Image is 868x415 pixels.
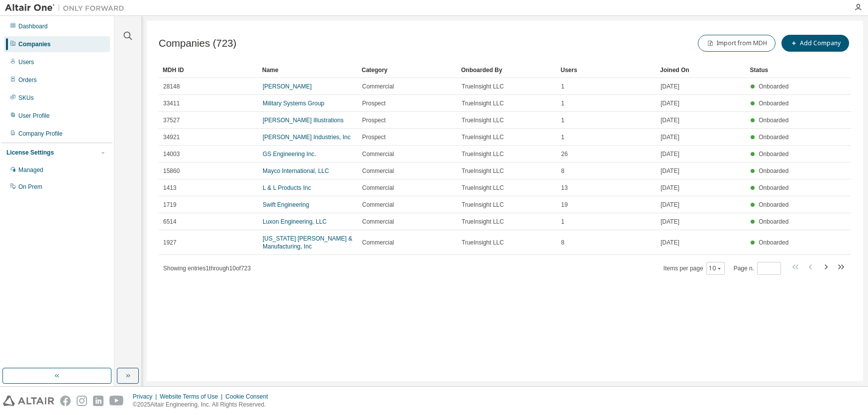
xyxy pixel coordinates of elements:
span: [DATE] [661,150,679,158]
span: Onboarded [759,239,788,246]
span: Prospect [362,133,386,141]
button: 10 [709,264,722,272]
span: 13 [561,184,568,192]
div: User Profile [18,112,50,120]
span: 34921 [163,133,180,141]
span: [DATE] [661,218,679,226]
span: Commercial [362,167,394,175]
a: Luxon Engineering, LLC [263,218,327,225]
span: TrueInsight LLC [462,116,504,124]
span: Commercial [362,239,394,247]
span: [DATE] [661,133,679,141]
span: TrueInsight LLC [462,201,504,209]
a: [PERSON_NAME] Industries, Inc [263,134,351,141]
a: Swift Engineering [263,201,309,208]
span: 1 [561,83,565,90]
div: License Settings [6,149,54,157]
span: Onboarded [759,167,788,174]
span: Onboarded [759,151,788,158]
span: TrueInsight LLC [462,83,504,90]
div: Users [18,58,34,66]
div: SKUs [18,94,34,102]
span: 19 [561,201,568,209]
span: TrueInsight LLC [462,239,504,247]
div: On Prem [18,183,42,191]
a: GS Engineering Inc. [263,151,316,158]
div: Name [262,62,354,78]
div: Privacy [133,393,160,401]
span: [DATE] [661,167,679,175]
span: Showing entries 1 through 10 of 723 [163,265,251,272]
span: 26 [561,150,568,158]
span: 14003 [163,150,180,158]
span: Onboarded [759,201,788,208]
div: Status [750,62,792,78]
span: Companies (723) [159,38,236,49]
span: 37527 [163,116,180,124]
span: Commercial [362,218,394,226]
span: 6514 [163,218,177,226]
span: TrueInsight LLC [462,133,504,141]
div: Dashboard [18,22,48,30]
button: Import from MDH [698,35,775,52]
span: 1927 [163,239,177,247]
span: TrueInsight LLC [462,184,504,192]
span: 1 [561,116,565,124]
span: Prospect [362,99,386,107]
div: Category [362,62,453,78]
span: Onboarded [759,83,788,90]
span: Onboarded [759,134,788,141]
span: Commercial [362,184,394,192]
span: Items per page [664,262,725,275]
a: [PERSON_NAME] Illustrations [263,117,344,124]
span: Commercial [362,83,394,90]
img: facebook.svg [60,396,71,406]
span: 33411 [163,99,180,107]
span: TrueInsight LLC [462,167,504,175]
a: [US_STATE] [PERSON_NAME] & Manufacturing, Inc [263,235,352,250]
span: Commercial [362,150,394,158]
img: linkedin.svg [93,396,103,406]
span: 15860 [163,167,180,175]
p: © 2025 Altair Engineering, Inc. All Rights Reserved. [133,401,274,409]
div: Onboarded By [461,62,553,78]
span: 28148 [163,83,180,90]
span: 1 [561,99,565,107]
div: Cookie Consent [225,393,274,401]
span: TrueInsight LLC [462,150,504,158]
a: L & L Products Inc [263,184,311,191]
a: Mayco International, LLC [263,167,329,174]
div: Company Profile [18,130,63,138]
a: Military Systems Group [263,100,324,107]
span: 1719 [163,201,177,209]
div: Orders [18,76,37,84]
span: Onboarded [759,218,788,225]
button: Add Company [781,35,849,52]
span: 1413 [163,184,177,192]
span: [DATE] [661,184,679,192]
span: [DATE] [661,201,679,209]
span: Onboarded [759,100,788,107]
span: 8 [561,239,565,247]
span: [DATE] [661,83,679,90]
span: 1 [561,218,565,226]
div: Users [561,62,652,78]
span: Onboarded [759,184,788,191]
div: MDH ID [163,62,254,78]
span: Onboarded [759,117,788,124]
span: 1 [561,133,565,141]
a: [PERSON_NAME] [263,83,312,90]
div: Joined On [660,62,742,78]
img: Altair One [5,3,129,13]
img: instagram.svg [77,396,87,406]
div: Website Terms of Use [160,393,225,401]
span: [DATE] [661,239,679,247]
span: Prospect [362,116,386,124]
img: youtube.svg [109,396,124,406]
img: altair_logo.svg [3,396,54,406]
div: Managed [18,166,43,174]
span: TrueInsight LLC [462,99,504,107]
div: Companies [18,40,51,48]
span: Page n. [734,262,781,275]
span: Commercial [362,201,394,209]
